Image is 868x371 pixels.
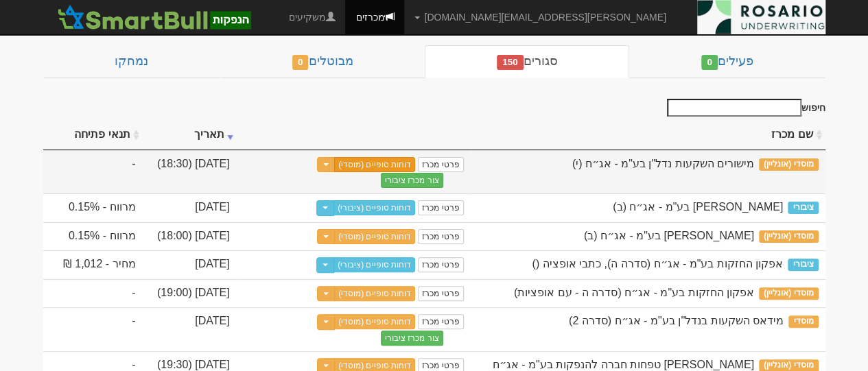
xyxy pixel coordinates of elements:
a: פרטי מכרז [418,257,463,272]
td: - [43,307,143,351]
td: [DATE] [143,193,237,222]
td: [DATE] (18:30) [143,150,237,194]
th: תנאי פתיחה : activate to sort column ascending [43,120,143,150]
a: סגורים [425,45,629,78]
td: [DATE] [143,307,237,351]
a: פרטי מכרז [418,157,463,172]
a: דוחות סופיים (מוסדי) [334,157,415,172]
span: אפקון החזקות בע"מ - אג״ח (סדרה ה - עם אופציות) [514,287,754,298]
td: מחיר - 1,012 ₪ [43,250,143,279]
input: חיפוש [667,99,801,117]
span: מישורים השקעות נדל"ן בע"מ - אג״ח (י) [572,158,754,169]
a: דוחות סופיים (ציבורי) [333,200,415,215]
span: 0 [292,55,309,70]
span: ציבורי [788,202,818,214]
a: פרטי מכרז [418,314,463,329]
span: מוסדי (אונליין) [759,230,819,243]
a: פרטי מכרז [418,286,463,301]
a: פרטי מכרז [418,200,463,215]
a: נמחקו [43,45,220,78]
span: דניאל פקדונות בע"מ - אג״ח (ב) [584,230,754,241]
span: 0 [701,55,718,70]
a: דוחות סופיים (מוסדי) [334,314,415,329]
th: שם מכרז : activate to sort column ascending [471,120,825,150]
td: [DATE] (18:00) [143,222,237,251]
td: [DATE] (19:00) [143,279,237,308]
label: חיפוש [662,99,825,117]
span: אפקון החזקות בע"מ - אג״ח (סדרה ה), כתבי אופציה () [532,258,783,270]
td: מרווח - 0.15% [43,193,143,222]
span: 150 [497,55,524,70]
td: - [43,150,143,194]
a: פעילים [629,45,825,78]
a: דוחות סופיים (מוסדי) [334,286,415,301]
span: מוסדי (אונליין) [759,158,819,171]
a: פרטי מכרז [418,229,463,244]
img: SmartBull Logo [54,3,255,31]
span: מידאס השקעות בנדל''ן בע''מ - אג״ח (סדרה 2) [569,315,784,326]
span: ציבורי [788,259,818,271]
span: דניאל פקדונות בע"מ - אג״ח (ב) [613,201,783,213]
button: צור מכרז ציבורי [381,173,443,188]
th: תאריך : activate to sort column ascending [143,120,237,150]
a: מבוטלים [220,45,425,78]
button: צור מכרז ציבורי [381,331,443,346]
a: דוחות סופיים (ציבורי) [333,257,415,272]
span: מוסדי [788,315,818,328]
td: [DATE] [143,250,237,279]
td: מרווח - 0.15% [43,222,143,251]
a: דוחות סופיים (מוסדי) [334,229,415,244]
td: - [43,279,143,308]
span: מוסדי (אונליין) [759,287,819,300]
